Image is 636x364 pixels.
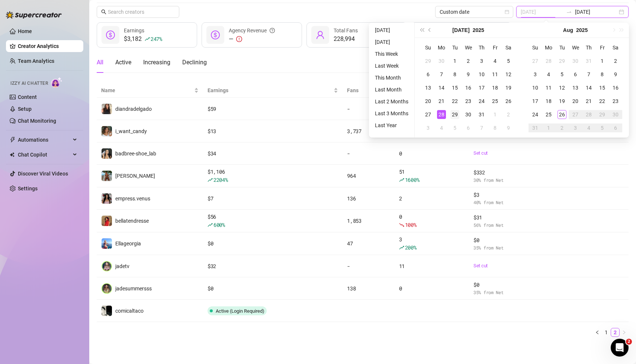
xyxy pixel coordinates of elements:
[399,149,465,158] div: 0
[529,81,542,94] td: 2025-08-10
[529,121,542,135] td: 2025-08-31
[611,83,620,92] div: 16
[316,30,325,39] span: user
[18,134,71,146] span: Automations
[106,30,115,39] span: dollar-circle
[473,149,545,157] a: Set cut
[569,41,582,54] th: We
[18,149,71,161] span: Chat Copilot
[115,218,149,224] span: bellatendresse
[595,81,609,94] td: 2025-08-15
[450,110,459,119] div: 29
[229,26,275,35] div: Agency Revenue
[343,83,394,98] th: Fans
[426,23,434,38] button: Previous month (PageUp)
[51,77,62,88] img: AI Chatter
[372,109,411,118] li: Last 3 Months
[18,171,68,177] a: Discover Viral Videos
[544,110,553,119] div: 25
[473,222,545,229] span: 56 % from Net
[569,94,582,108] td: 2025-08-20
[101,9,106,15] span: search
[435,54,448,68] td: 2025-06-30
[584,97,593,106] div: 21
[208,222,213,228] span: rise
[440,6,509,17] span: Custom date
[531,70,540,79] div: 3
[542,41,555,54] th: Mo
[424,70,433,79] div: 6
[582,121,595,135] td: 2025-09-04
[582,41,595,54] th: Th
[477,97,486,106] div: 24
[448,68,462,81] td: 2025-07-08
[372,85,411,94] li: Last Month
[462,108,475,121] td: 2025-07-30
[598,110,607,119] div: 29
[521,8,563,16] input: Start date
[372,61,411,70] li: Last Week
[464,97,473,106] div: 23
[448,108,462,121] td: 2025-07-29
[593,328,602,337] li: Previous Page
[448,54,462,68] td: 2025-07-01
[473,177,545,184] span: 30 % from Net
[211,30,220,39] span: dollar-circle
[347,194,390,203] div: 136
[424,123,433,132] div: 3
[555,54,569,68] td: 2025-07-29
[18,94,37,100] a: Content
[477,123,486,132] div: 7
[491,83,500,92] div: 18
[435,121,448,135] td: 2025-08-04
[611,57,620,65] div: 2
[611,97,620,106] div: 23
[584,57,593,65] div: 31
[582,54,595,68] td: 2025-07-31
[473,168,545,177] span: $ 332
[475,41,488,54] th: Th
[575,8,617,16] input: End date
[558,70,566,79] div: 5
[437,123,446,132] div: 4
[448,81,462,94] td: 2025-07-15
[555,68,569,81] td: 2025-08-05
[611,110,620,119] div: 30
[208,194,338,203] div: $ 7
[399,194,465,203] div: 2
[399,213,465,229] div: 0
[464,57,473,65] div: 2
[488,121,502,135] td: 2025-08-08
[611,328,620,337] li: 2
[462,41,475,54] th: We
[115,58,131,67] div: Active
[584,83,593,92] div: 14
[558,83,566,92] div: 12
[504,83,513,92] div: 19
[491,57,500,65] div: 4
[595,54,609,68] td: 2025-08-01
[611,328,619,336] a: 2
[544,123,553,132] div: 1
[488,68,502,81] td: 2025-07-11
[464,83,473,92] div: 16
[145,36,150,42] span: rise
[626,339,632,345] span: 2
[502,68,515,81] td: 2025-07-12
[488,94,502,108] td: 2025-07-25
[405,176,420,183] span: 1600 %
[531,110,540,119] div: 24
[555,108,569,121] td: 2025-08-26
[593,328,602,337] button: left
[347,86,384,94] span: Fans
[609,94,622,108] td: 2025-08-23
[213,176,228,183] span: 2204 %
[598,83,607,92] div: 15
[347,149,390,158] div: -
[399,168,465,184] div: 51
[450,57,459,65] div: 1
[558,57,566,65] div: 29
[488,108,502,121] td: 2025-08-01
[372,121,411,130] li: Last Year
[544,57,553,65] div: 28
